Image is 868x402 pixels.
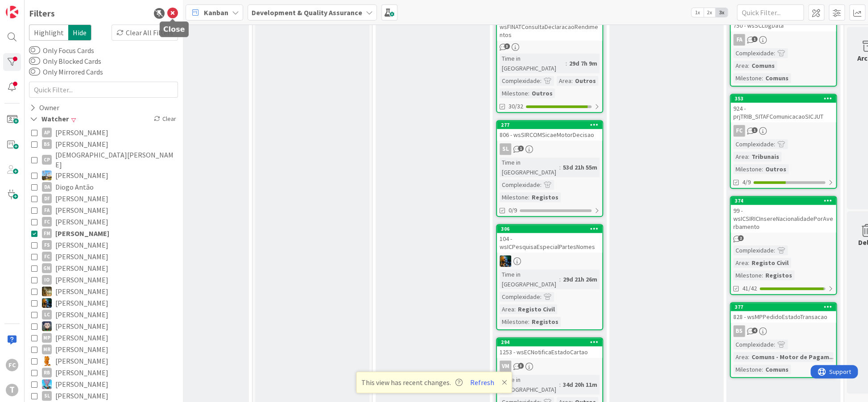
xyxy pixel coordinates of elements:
div: VM [500,361,511,372]
div: Milestone [733,164,762,174]
div: Area [733,152,748,162]
div: Comuns [749,61,777,70]
span: 1 [518,145,524,151]
img: LS [42,321,52,331]
span: : [762,164,763,174]
div: 374 [731,197,836,205]
div: 750 - wsSCLogData [731,20,836,31]
span: [PERSON_NAME] [55,332,108,344]
span: : [540,180,541,190]
div: SL [42,391,52,401]
div: 37499 - wsICSIRICInsereNacionalidadePorAverbamento [731,197,836,232]
div: MR [42,344,52,354]
div: DF [42,194,52,203]
div: Complexidade [733,245,774,255]
button: SL [PERSON_NAME] [31,390,176,402]
span: 2 [738,235,744,241]
span: : [748,258,749,268]
div: Outros [529,88,555,98]
div: Watcher [29,113,70,124]
div: Complexidade [733,139,774,149]
button: AP [PERSON_NAME] [31,127,176,138]
div: VM [497,361,602,372]
span: : [748,352,749,362]
a: 306104 - wsICPesquisaEspecialPartesNomesJCTime in [GEOGRAPHIC_DATA]:29d 21h 26mComplexidade:Area:... [496,224,603,330]
div: 306 [497,225,602,233]
span: 3 [504,43,510,49]
div: SL [497,143,602,155]
div: FA [733,34,745,46]
span: 1 [752,127,757,133]
div: Area [557,76,571,86]
div: Outros [763,164,789,174]
span: [PERSON_NAME] [55,193,108,204]
span: [PERSON_NAME] [55,127,108,138]
div: Registo Civil [749,258,791,268]
button: DF [PERSON_NAME] [31,193,176,204]
button: CP [DEMOGRAPHIC_DATA][PERSON_NAME] [31,150,176,170]
span: [PERSON_NAME] [55,239,108,251]
div: 29d 7h 9m [567,58,599,68]
div: Registo Civil [516,304,557,314]
div: Registos [529,192,561,202]
div: SL [500,143,511,155]
div: FA [731,34,836,46]
span: : [748,152,749,162]
b: Development & Quality Assurance [252,8,362,17]
img: SF [42,379,52,389]
img: JC [500,255,511,267]
div: Clear [152,113,178,124]
div: 34d 20h 11m [561,380,599,390]
span: [PERSON_NAME] [55,228,109,239]
div: Comuns [763,365,791,374]
span: : [774,139,775,149]
div: 1253 - wsECNotificaEstadoCartao [497,346,602,358]
span: 3 [518,363,524,369]
span: [PERSON_NAME] [55,344,108,355]
span: [DEMOGRAPHIC_DATA][PERSON_NAME] [55,150,176,170]
div: Complexidade [733,48,774,58]
div: 353 [731,95,836,103]
div: 828 - wsMPPedidoEstadoTransacao [731,311,836,323]
span: 2x [703,8,715,17]
button: JC [PERSON_NAME] [31,286,176,297]
a: 277806 - wsSIRCOMSicaeMotorDecisaoSLTime in [GEOGRAPHIC_DATA]:53d 21h 55mComplexidade:Milestone:R... [496,120,603,217]
div: FC [731,125,836,137]
div: GN [42,263,52,273]
span: 41/42 [742,284,757,293]
button: Only Mirrored Cards [29,67,40,76]
span: [PERSON_NAME] [55,170,108,181]
span: [PERSON_NAME] [55,286,108,297]
button: GN [PERSON_NAME] [31,262,176,274]
div: FA [42,205,52,215]
input: Quick Filter... [737,4,804,21]
span: : [528,88,529,98]
div: JC [497,255,602,267]
div: Comuns [763,73,791,83]
span: : [540,292,541,302]
button: Only Focus Cards [29,46,40,55]
div: Complexidade [500,180,540,190]
button: Only Blocked Cards [29,57,40,66]
span: : [559,274,561,284]
span: [PERSON_NAME] [55,390,108,402]
div: Filters [29,7,55,20]
span: 4/9 [742,178,751,187]
img: JC [42,286,52,296]
div: RB [42,368,52,377]
div: Milestone [500,192,528,202]
div: 277 [501,122,602,128]
a: 377828 - wsMPPedidoEstadoTransacaoBSComplexidade:Area:Comuns - Motor de Pagam...Milestone:Comuns [730,302,837,378]
button: FS [PERSON_NAME] [31,239,176,251]
div: 769 - wsFINATConsultaDeclaracaoRendimentos [497,13,602,41]
div: Complexidade [500,292,540,302]
button: FM [PERSON_NAME] [31,228,176,239]
img: JC [42,298,52,308]
span: [PERSON_NAME] [55,204,108,216]
div: BS [733,325,745,337]
span: : [514,304,516,314]
button: Refresh [467,377,497,388]
a: 769 - wsFINATConsultaDeclaracaoRendimentosTime in [GEOGRAPHIC_DATA]:29d 7h 9mComplexidade:Area:Ou... [496,4,603,113]
button: FC [PERSON_NAME] [31,251,176,262]
div: 306 [501,226,602,232]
